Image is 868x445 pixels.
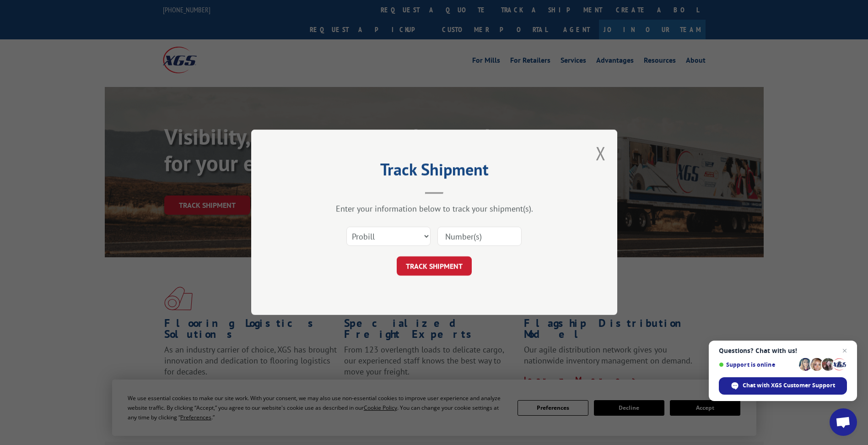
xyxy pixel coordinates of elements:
[839,345,850,356] span: Close chat
[719,361,796,368] span: Support is online
[719,377,847,395] div: Chat with XGS Customer Support
[719,347,847,354] span: Questions? Chat with us!
[743,381,835,390] span: Chat with XGS Customer Support
[830,408,857,436] div: Open chat
[397,257,472,276] button: TRACK SHIPMENT
[297,204,571,214] div: Enter your information below to track your shipment(s).
[437,227,522,246] input: Number(s)
[596,141,606,165] button: Close modal
[297,163,571,180] h2: Track Shipment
